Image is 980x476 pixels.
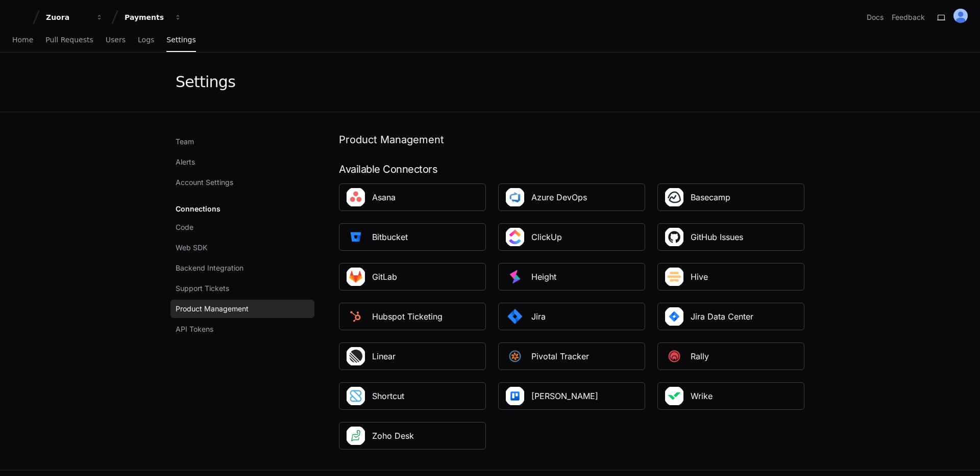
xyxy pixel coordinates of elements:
[372,310,443,323] div: Hubspot Ticketing
[505,267,525,287] img: Height_square.png
[176,304,249,314] span: Product Management
[176,283,229,294] span: Support Tickets
[372,390,404,402] div: Shortcut
[372,430,414,442] div: Zoho Desk
[170,173,314,192] a: Account Settings
[691,231,743,243] div: GitHub Issues
[664,227,684,247] img: Github_Issues_Square_Logo.png
[170,279,314,298] a: Support Tickets
[531,310,546,323] div: Jira
[120,8,186,27] button: Payments
[170,259,314,277] a: Backend Integration
[170,300,314,318] a: Product Management
[170,133,314,151] a: Team
[691,310,753,323] div: Jira Data Center
[691,350,709,362] div: Rally
[531,271,556,283] div: Height
[45,37,93,43] span: Pull Requests
[372,271,397,283] div: GitLab
[505,227,525,247] img: ClickUp_Square_Logo.png
[664,386,684,406] img: Wrike_Square_Logo.png
[372,350,396,362] div: Linear
[867,12,884,22] a: Docs
[339,163,804,175] div: Available Connectors
[346,227,366,247] img: Platformbitbucket_square.png
[176,263,243,273] span: Backend Integration
[45,29,93,52] a: Pull Requests
[176,157,195,167] span: Alerts
[138,29,154,52] a: Logs
[166,37,195,43] span: Settings
[42,8,107,27] button: Zuora
[346,306,366,327] img: Hubspot_square.png
[46,12,90,22] div: Zuora
[176,73,235,91] div: Settings
[176,324,213,334] span: API Tokens
[170,239,314,257] a: Web SDK
[505,346,525,366] img: PivotalTracker_square.png
[166,29,195,52] a: Settings
[531,350,589,362] div: Pivotal Tracker
[531,231,562,243] div: ClickUp
[106,29,126,52] a: Users
[170,153,314,171] a: Alerts
[664,187,684,207] img: Basecamp_Square_Logo.png
[170,218,314,236] a: Code
[691,390,713,402] div: Wrike
[664,267,684,287] img: Hive_Square_Logo.png
[339,133,804,147] h1: Product Management
[176,222,193,232] span: Code
[176,137,194,147] span: Team
[953,9,968,23] img: ALV-UjXDPWMyUrEyRlU0gKlr4KThbH5_hRJcshz5NNU5qCBObri29uXnAjwQ63mfAb-V5tGLPNcCqyZwXbxwQyAMsFcKQ-VRq...
[664,306,684,327] img: PlatformJira.png
[346,386,366,406] img: Shortcut_Square_Logo.jpeg
[505,386,525,406] img: Trello_Square_Logo_WsxDwGx.png
[372,231,408,243] div: Bitbucket
[505,306,525,327] img: Jira_Square.png
[892,12,925,22] button: Feedback
[372,191,396,203] div: Asana
[125,12,168,22] div: Payments
[691,191,730,203] div: Basecamp
[346,267,366,287] img: Gitlab_Square_Logo.png
[176,177,233,188] span: Account Settings
[106,37,126,43] span: Users
[138,37,154,43] span: Logs
[531,191,587,203] div: Azure DevOps
[346,346,366,366] img: linear_square.png
[664,346,684,366] img: PlatformRally_square.png
[346,426,366,446] img: Zoho_Desk_Square_Logo.png
[12,29,33,52] a: Home
[691,271,708,283] div: Hive
[531,390,598,402] div: [PERSON_NAME]
[170,320,314,338] a: API Tokens
[346,187,366,207] img: asana-square-logo2.jpeg
[505,187,525,207] img: Azure_DevOps_Square_Logo.png
[176,243,207,253] span: Web SDK
[12,37,33,43] span: Home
